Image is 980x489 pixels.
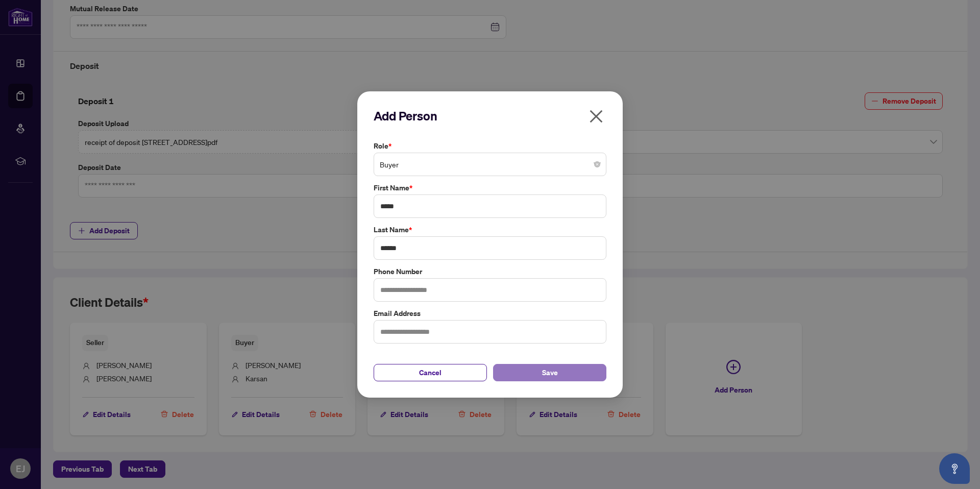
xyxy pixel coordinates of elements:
[939,453,970,484] button: Open asap
[419,364,442,381] span: Cancel
[380,155,600,174] span: Buyer
[493,364,606,381] button: Save
[374,182,606,193] label: First Name
[542,364,558,381] span: Save
[588,108,604,125] span: close
[374,224,606,235] label: Last Name
[594,161,600,167] span: close-circle
[374,140,606,152] label: Role
[374,364,487,381] button: Cancel
[374,308,606,319] label: Email Address
[374,266,606,277] label: Phone Number
[374,108,606,124] h2: Add Person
